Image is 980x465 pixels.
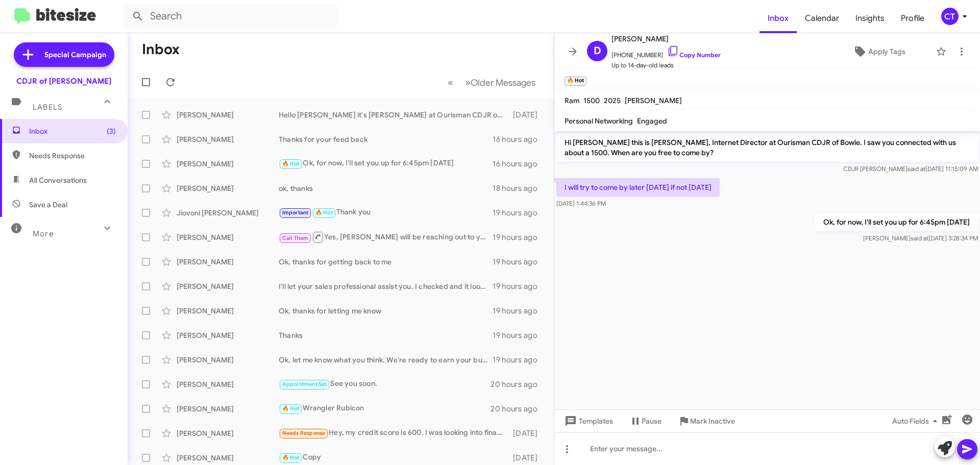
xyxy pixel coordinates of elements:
[759,4,797,33] a: Inbox
[493,183,546,193] div: 18 hours ago
[508,110,546,120] div: [DATE]
[908,165,925,173] span: said at
[562,412,613,430] span: Templates
[493,159,546,169] div: 16 hours ago
[508,453,546,463] div: [DATE]
[279,281,493,291] div: I'll let your sales professional assist you. I checked and it looks like we received two leads fr...
[177,404,279,414] div: [PERSON_NAME]
[177,134,279,144] div: [PERSON_NAME]
[44,50,106,60] span: Special Campaign
[282,430,326,436] span: Needs Response
[815,213,978,231] p: Ok, for now, I'll set you up for 6:45pm [DATE]
[554,412,621,430] button: Templates
[279,452,508,463] div: Copy
[565,77,586,86] small: 🔥 Hot
[177,208,279,218] div: Jiovoni [PERSON_NAME]
[565,96,579,105] span: Ram
[282,235,309,241] span: Call Them
[279,355,493,365] div: Ok, let me know what you think. We're ready to earn your business!
[29,200,67,210] span: Save a Deal
[508,428,546,438] div: [DATE]
[279,231,493,243] div: Yes, [PERSON_NAME] will be reaching out to you soon.
[177,257,279,267] div: [PERSON_NAME]
[493,330,546,340] div: 19 hours ago
[611,60,721,70] span: Up to 14-day-old leads
[625,96,682,105] span: [PERSON_NAME]
[29,175,87,185] span: All Conversations
[33,103,62,112] span: Labels
[604,96,621,105] span: 2025
[279,306,493,316] div: Ok, thanks for letting me know
[282,160,300,167] span: 🔥 Hot
[442,72,459,93] button: Previous
[493,306,546,316] div: 19 hours ago
[279,110,508,120] div: Hello [PERSON_NAME] it's [PERSON_NAME] at Ourisman CDJR of [PERSON_NAME]. Was our staff able to h...
[282,454,300,461] span: 🔥 Hot
[29,151,116,161] span: Needs Response
[177,232,279,242] div: [PERSON_NAME]
[493,257,546,267] div: 19 hours ago
[847,4,893,33] a: Insights
[279,158,493,169] div: Ok, for now, I'll set you up for 6:45pm [DATE]
[177,306,279,316] div: [PERSON_NAME]
[594,43,601,59] span: D
[177,355,279,365] div: [PERSON_NAME]
[884,412,949,430] button: Auto Fields
[124,4,338,29] input: Search
[667,51,721,59] a: Copy Number
[177,281,279,291] div: [PERSON_NAME]
[941,8,959,25] div: CT
[282,381,327,387] span: Appointment Set
[611,33,721,45] span: [PERSON_NAME]
[893,4,933,33] a: Profile
[282,405,300,412] span: 🔥 Hot
[933,8,969,25] button: CT
[177,428,279,438] div: [PERSON_NAME]
[442,72,542,93] nav: Page navigation example
[177,183,279,193] div: [PERSON_NAME]
[670,412,743,430] button: Mark Inactive
[863,234,978,242] span: [PERSON_NAME] [DATE] 3:28:34 PM
[690,412,735,430] span: Mark Inactive
[491,379,546,389] div: 20 hours ago
[843,165,978,173] span: CDJR [PERSON_NAME] [DATE] 11:15:09 AM
[16,76,111,86] div: CDJR of [PERSON_NAME]
[565,116,633,126] span: Personal Networking
[493,355,546,365] div: 19 hours ago
[279,207,493,218] div: Thank you
[282,209,309,216] span: Important
[556,200,606,207] span: [DATE] 1:44:36 PM
[177,379,279,389] div: [PERSON_NAME]
[315,209,333,216] span: 🔥 Hot
[583,96,600,105] span: 1500
[279,427,508,439] div: Hey, my credit score is 600. I was looking into finance a car around $8-12k with 2k down payment.
[177,110,279,120] div: [PERSON_NAME]
[797,4,847,33] a: Calendar
[279,378,491,390] div: See you soon.
[637,116,667,126] span: Engaged
[556,133,978,162] p: Hi [PERSON_NAME] this is [PERSON_NAME], Internet Director at Ourisman CDJR of Bowie. I saw you co...
[642,412,661,430] span: Pause
[491,404,546,414] div: 20 hours ago
[279,257,493,267] div: Ok, thanks for getting back to me
[177,330,279,340] div: [PERSON_NAME]
[826,42,931,61] button: Apply Tags
[177,453,279,463] div: [PERSON_NAME]
[459,72,542,93] button: Next
[493,281,546,291] div: 19 hours ago
[14,42,114,67] a: Special Campaign
[33,229,54,238] span: More
[142,41,180,58] h1: Inbox
[493,134,546,144] div: 16 hours ago
[911,234,928,242] span: said at
[465,76,471,89] span: »
[892,412,941,430] span: Auto Fields
[493,208,546,218] div: 19 hours ago
[556,178,720,197] p: I will try to come by later [DATE] if not [DATE]
[493,232,546,242] div: 19 hours ago
[611,45,721,60] span: [PHONE_NUMBER]
[29,126,116,136] span: Inbox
